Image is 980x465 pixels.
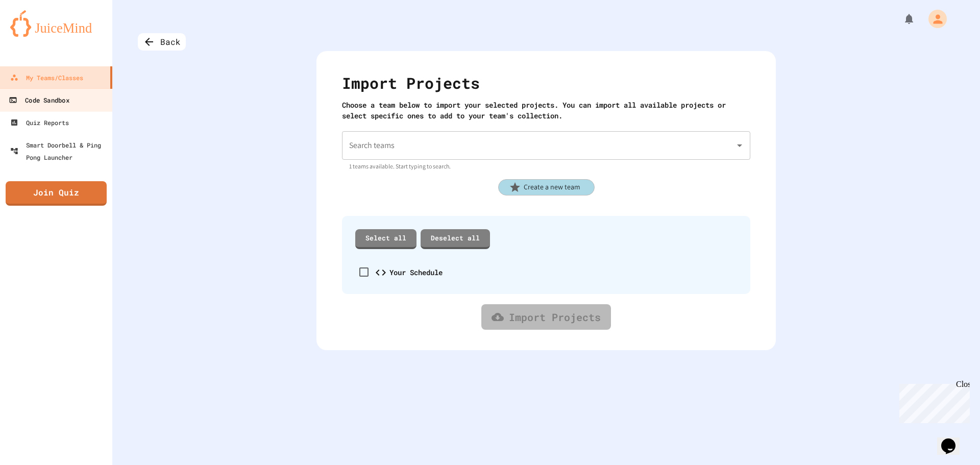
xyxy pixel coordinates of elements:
a: Import Projects [481,304,611,330]
p: 1 teams available. Start typing to search. [349,161,743,172]
div: Back [138,33,186,51]
div: Create a new team [498,179,595,195]
button: Open [732,138,747,153]
div: Chat with us now!Close [4,4,70,65]
div: Smart Doorbell & Ping Pong Launcher [10,139,108,163]
a: Deselect all [421,229,490,250]
span: Create a new team [518,182,586,192]
div: Code Sandbox [9,94,69,107]
div: My Teams/Classes [10,71,83,84]
div: My Notifications [884,10,918,28]
a: Join Quiz [6,181,107,206]
iframe: chat widget [937,424,970,455]
div: Import Projects [342,71,750,100]
a: Select all [355,229,416,250]
div: My Account [918,7,949,31]
div: Choose a team below to import your selected projects. You can import all available projects or se... [342,100,750,121]
div: Quiz Reports [10,116,69,129]
iframe: chat widget [895,380,970,423]
div: Your Schedule [389,267,443,278]
img: logo-orange.svg [10,10,102,37]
